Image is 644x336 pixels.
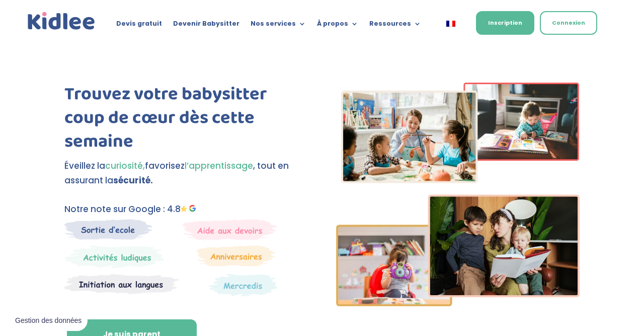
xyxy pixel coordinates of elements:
[64,245,164,268] img: Mercredi
[64,219,152,240] img: Sortie decole
[26,10,97,32] img: logo_kidlee_bleu
[476,11,534,35] a: Inscription
[64,159,308,188] p: Éveillez la favorisez , tout en assurant la
[540,11,597,35] a: Connexion
[317,20,358,31] a: À propos
[9,310,88,331] button: Gestion des données
[446,21,455,27] img: Français
[369,20,421,31] a: Ressources
[197,245,275,266] img: Anniversaire
[183,219,277,240] img: weekends
[26,10,97,32] a: Kidlee Logo
[64,274,179,295] img: Atelier thematique
[185,160,253,172] span: l’apprentissage
[173,20,239,31] a: Devenir Babysitter
[113,174,153,186] strong: sécurité.
[64,202,308,217] p: Notre note sur Google : 4.8
[15,316,82,325] span: Gestion des données
[105,160,145,172] span: curiosité,
[251,20,306,31] a: Nos services
[209,274,277,297] img: Thematique
[116,20,162,31] a: Devis gratuit
[336,297,580,309] picture: Imgs-2
[64,83,308,158] h1: Trouvez votre babysitter coup de cœur dès cette semaine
